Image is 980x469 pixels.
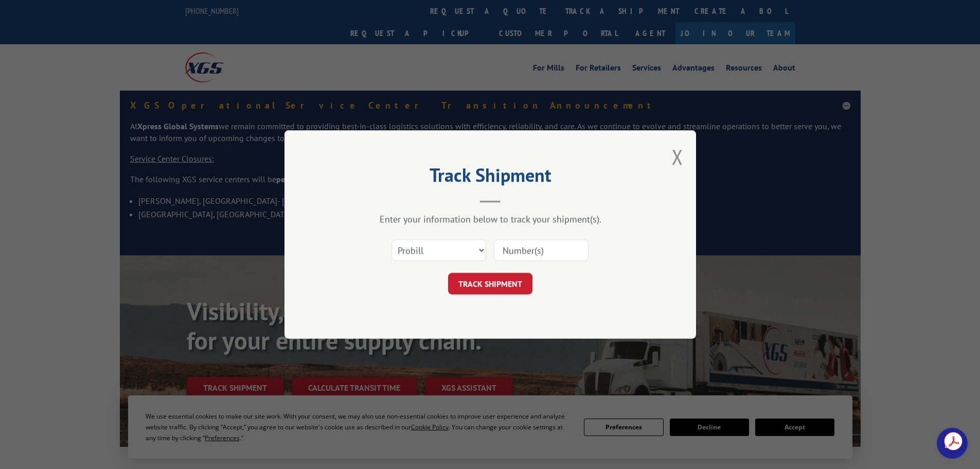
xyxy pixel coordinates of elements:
input: Number(s) [494,239,589,261]
div: Enter your information below to track your shipment(s). [336,213,645,225]
h2: Track Shipment [336,168,645,187]
button: TRACK SHIPMENT [448,273,532,294]
button: Close modal [672,143,683,170]
a: Open chat [937,428,968,459]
